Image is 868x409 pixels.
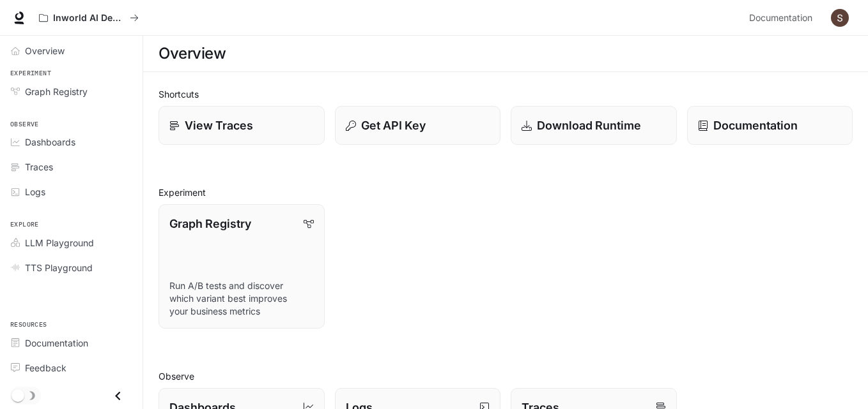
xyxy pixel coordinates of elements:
p: Get API Key [361,117,426,134]
span: Documentation [749,10,812,26]
span: Dashboards [25,135,75,149]
a: Feedback [5,357,137,379]
p: Inworld AI Demos [53,13,125,24]
span: Dark mode toggle [12,388,24,402]
a: Documentation [687,106,853,145]
span: Graph Registry [25,85,88,98]
img: User avatar [831,9,849,27]
span: Feedback [25,361,66,375]
p: Download Runtime [537,117,641,134]
p: Run A/B tests and discover which variant best improves your business metrics [169,279,314,318]
span: Logs [25,185,45,198]
a: Logs [5,181,137,203]
h2: Experiment [159,186,853,199]
span: Overview [25,44,65,57]
a: Graph Registry [5,80,137,103]
h2: Shortcuts [159,87,853,101]
p: View Traces [185,117,253,134]
span: Traces [25,160,53,174]
button: All workspaces [33,5,144,31]
button: Close drawer [104,383,132,409]
a: Dashboards [5,131,137,153]
span: Documentation [25,336,88,350]
a: Traces [5,156,137,178]
a: TTS Playground [5,257,137,279]
a: Documentation [5,332,137,354]
p: Graph Registry [169,215,251,232]
span: TTS Playground [25,261,93,274]
a: View Traces [159,106,325,145]
a: Download Runtime [511,106,677,145]
a: Overview [5,40,137,62]
p: Documentation [713,117,798,134]
a: Documentation [744,5,822,31]
h2: Observe [159,369,853,383]
a: LLM Playground [5,232,137,254]
span: LLM Playground [25,236,94,249]
a: Graph RegistryRun A/B tests and discover which variant best improves your business metrics [159,204,325,329]
h1: Overview [159,41,226,66]
button: User avatar [827,5,853,31]
button: Get API Key [335,106,501,145]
